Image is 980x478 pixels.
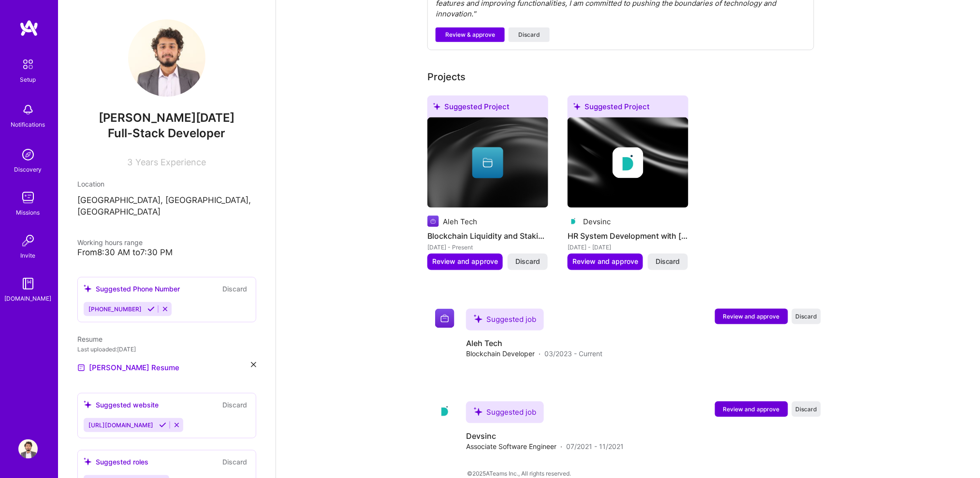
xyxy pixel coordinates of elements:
span: Years Experience [136,157,206,167]
div: Last uploaded: [DATE] [77,344,256,354]
button: Discard [509,28,550,42]
span: 3 [128,157,133,167]
img: teamwork [18,188,38,207]
span: Associate Software Engineer [466,442,556,452]
div: Discovery [15,164,42,174]
i: Accept [159,421,166,429]
button: Discard [648,254,688,270]
span: · [560,442,562,452]
p: [GEOGRAPHIC_DATA], [GEOGRAPHIC_DATA], [GEOGRAPHIC_DATA] [77,195,256,218]
img: discovery [18,145,38,164]
div: Devsinc [583,217,611,227]
img: Invite [18,231,38,250]
img: Company logo [435,402,454,421]
span: Review and approve [723,313,780,321]
img: Company logo [435,309,454,328]
i: icon SuggestedTeams [433,103,440,110]
div: Setup [20,74,36,85]
img: User Avatar [18,439,38,459]
button: Discard [219,399,250,410]
div: Missions [16,207,40,217]
span: Discard [796,313,818,321]
h4: HR System Development with [PERSON_NAME] and React [568,230,688,243]
button: Review and approve [715,402,788,417]
h4: Aleh Tech [466,338,602,349]
span: 03/2023 - Current [544,349,602,359]
a: [PERSON_NAME] Resume [77,362,179,374]
button: Discard [792,309,821,324]
span: Review and approve [723,406,780,414]
img: bell [18,100,38,119]
div: Notifications [11,119,45,130]
span: Review and approve [572,257,638,267]
i: icon SuggestedTeams [474,315,483,323]
i: icon SuggestedTeams [84,401,92,409]
div: Suggested Phone Number [84,284,180,294]
span: [PHONE_NUMBER] [88,305,142,313]
img: Company logo [427,216,439,227]
button: Review and approve [715,309,788,324]
i: icon SuggestedTeams [84,458,92,466]
i: icon Close [251,362,256,367]
button: Review and approve [427,254,503,270]
span: · [539,349,541,359]
span: Blockchain Developer [466,349,535,359]
div: Projects [427,70,466,84]
div: [DATE] - Present [427,243,548,253]
button: Discard [219,456,250,467]
a: User Avatar [16,439,40,459]
div: Invite [21,250,36,261]
span: Full-Stack Developer [108,126,226,140]
div: Aleh Tech [443,217,477,227]
i: Accept [147,305,155,313]
img: logo [19,19,39,37]
div: [DATE] - [DATE] [568,243,688,253]
div: Suggested website [84,400,159,410]
i: Reject [161,305,169,313]
img: cover [568,117,688,208]
button: Discard [792,402,821,417]
span: Resume [77,335,102,343]
button: Discard [508,254,548,270]
i: icon SuggestedTeams [474,407,483,416]
img: guide book [18,274,38,293]
div: [DOMAIN_NAME] [5,293,52,304]
i: icon SuggestedTeams [84,285,92,293]
div: Suggested roles [84,457,148,467]
button: Review & approve [436,28,505,42]
span: Discard [656,257,680,267]
img: Company logo [613,147,644,178]
button: Review and approve [568,254,643,270]
i: Reject [173,421,180,429]
img: User Avatar [128,19,205,97]
span: Review and approve [432,257,498,267]
h4: Devsinc [466,431,624,442]
div: Add projects you've worked on [427,70,466,84]
span: [PERSON_NAME][DATE] [77,111,256,125]
img: Resume [77,364,85,372]
img: cover [427,117,548,208]
h4: Blockchain Liquidity and Staking Solutions [427,230,548,243]
span: Working hours range [77,238,143,246]
div: Location [77,179,256,189]
img: Company logo [568,216,579,227]
span: Discard [796,406,818,414]
div: From 8:30 AM to 7:30 PM [77,247,256,258]
img: setup [18,54,38,74]
span: Discard [515,257,540,267]
span: [URL][DOMAIN_NAME] [88,421,153,429]
button: Discard [219,283,250,294]
div: Suggested Project [568,96,688,121]
div: Suggested Project [427,96,548,121]
span: Review & approve [445,30,495,39]
span: Discard [518,30,540,39]
span: 07/2021 - 11/2021 [566,442,624,452]
i: icon SuggestedTeams [573,103,581,110]
div: Suggested job [466,402,544,423]
div: Suggested job [466,309,544,331]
